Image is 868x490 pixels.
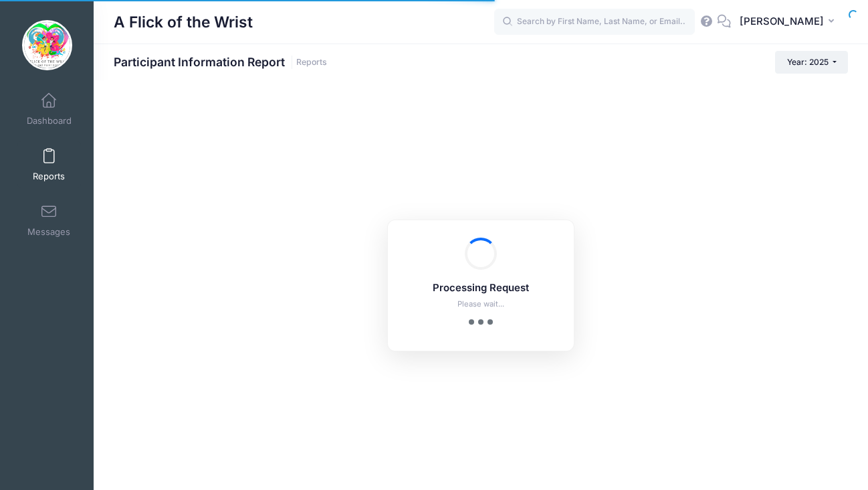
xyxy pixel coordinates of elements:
[405,282,556,295] h5: Processing Request
[17,197,81,244] a: Messages
[731,7,848,37] button: [PERSON_NAME]
[296,58,327,68] a: Reports
[494,9,695,35] input: Search by First Name, Last Name, or Email...
[740,14,824,29] span: [PERSON_NAME]
[22,20,72,70] img: A Flick of the Wrist
[405,299,556,310] p: Please wait...
[17,141,81,188] a: Reports
[775,51,848,74] button: Year: 2025
[27,226,70,238] span: Messages
[787,57,829,67] span: Year: 2025
[17,86,81,133] a: Dashboard
[33,171,65,182] span: Reports
[27,115,72,127] span: Dashboard
[114,55,327,69] h1: Participant Information Report
[114,7,253,37] h1: A Flick of the Wrist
